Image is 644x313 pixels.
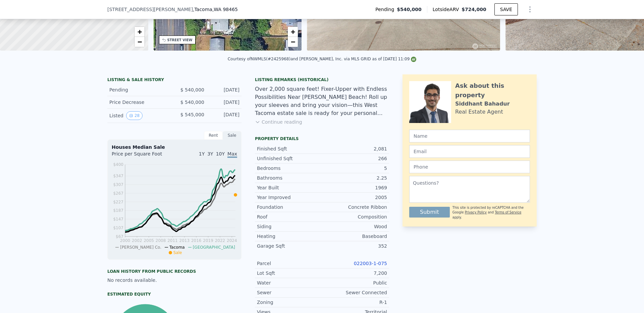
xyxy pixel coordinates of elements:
button: View historical data [126,111,143,120]
div: Garage Sqft [257,243,322,249]
div: Houses Median Sale [112,144,237,150]
span: [PERSON_NAME] Co. [120,245,161,250]
div: R-1 [322,299,387,306]
tspan: $400 [113,162,123,167]
tspan: 2013 [179,238,190,243]
div: Public [322,279,387,286]
tspan: 2024 [227,238,237,243]
span: Tacoma [169,245,185,250]
a: 022003-1-075 [354,261,387,266]
span: , Tacoma [193,6,238,13]
span: − [137,38,142,46]
span: + [137,27,142,36]
tspan: $347 [113,174,123,178]
tspan: 2008 [156,238,166,243]
div: 2.25 [322,175,387,181]
input: Email [409,145,530,158]
span: $ 540,000 [180,87,204,92]
tspan: $187 [113,208,123,213]
div: Bathrooms [257,175,322,181]
div: Pending [109,86,169,93]
span: [GEOGRAPHIC_DATA] [193,245,235,250]
div: This site is protected by reCAPTCHA and the Google and apply. [452,205,530,220]
div: Year Improved [257,194,322,201]
div: Baseboard [322,233,387,240]
div: Over 2,000 square feet! Fixer-Upper with Endless Possibilities Near [PERSON_NAME] Beach! Roll up ... [255,85,389,117]
div: Wood [322,223,387,230]
button: Submit [409,207,450,217]
div: 1969 [322,184,387,191]
div: Sewer [257,289,322,296]
span: Max [227,151,237,158]
span: [STREET_ADDRESS][PERSON_NAME] [107,6,193,13]
div: 7,200 [322,270,387,276]
div: 2005 [322,194,387,201]
div: 266 [322,155,387,162]
div: Listing Remarks (Historical) [255,77,389,82]
tspan: 2022 [215,238,225,243]
span: Sale [173,250,182,255]
span: Lotside ARV [433,6,462,13]
tspan: 2011 [167,238,178,243]
div: Sale [223,131,241,140]
div: Ask about this property [455,81,530,100]
div: Composition [322,213,387,220]
div: Lot Sqft [257,270,322,276]
button: SAVE [494,3,518,15]
div: Roof [257,213,322,220]
div: 2,081 [322,145,387,152]
div: Courtesy of NWMLS (#2425968) and [PERSON_NAME], Inc. via MLS GRID as of [DATE] 11:09 [228,57,417,61]
span: , WA 98465 [212,7,238,12]
tspan: 2002 [132,238,142,243]
div: Loan history from public records [107,269,241,274]
tspan: 2005 [144,238,154,243]
tspan: 2019 [203,238,213,243]
tspan: 2016 [191,238,202,243]
a: Zoom in [135,27,145,37]
div: Bedrooms [257,165,322,172]
tspan: 2000 [120,238,130,243]
span: $ 540,000 [180,100,204,105]
a: Privacy Policy [465,210,487,214]
div: Property details [255,136,389,141]
div: Real Estate Agent [455,108,503,116]
div: Zoning [257,299,322,306]
tspan: $107 [113,226,123,230]
div: No records available. [107,277,241,284]
span: $ 545,000 [180,112,204,117]
div: Listed [109,111,169,120]
div: LISTING & SALE HISTORY [107,77,241,84]
div: Heating [257,233,322,240]
a: Zoom out [288,37,298,47]
tspan: $67 [116,234,123,239]
div: Price per Square Foot [112,150,174,161]
button: Show Options [523,3,537,16]
img: NWMLS Logo [411,57,416,62]
div: Water [257,279,322,286]
span: Pending [375,6,397,13]
span: $724,000 [462,7,486,12]
div: Concrete Ribbon [322,204,387,210]
tspan: $267 [113,191,123,196]
span: + [291,27,295,36]
div: Rent [204,131,223,140]
div: Siding [257,223,322,230]
div: Siddhant Bahadur [455,100,510,108]
span: 3Y [207,151,213,156]
div: 352 [322,243,387,249]
div: Foundation [257,204,322,210]
div: Finished Sqft [257,145,322,152]
button: Continue reading [255,119,302,125]
div: Price Decrease [109,99,169,106]
tspan: $307 [113,182,123,187]
div: Estimated Equity [107,292,241,297]
div: Sewer Connected [322,289,387,296]
a: Terms of Service [495,210,521,214]
span: $540,000 [397,6,422,13]
tspan: $147 [113,217,123,222]
div: Unfinished Sqft [257,155,322,162]
a: Zoom in [288,27,298,37]
div: [DATE] [210,99,239,106]
div: [DATE] [210,86,239,93]
input: Name [409,130,530,142]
